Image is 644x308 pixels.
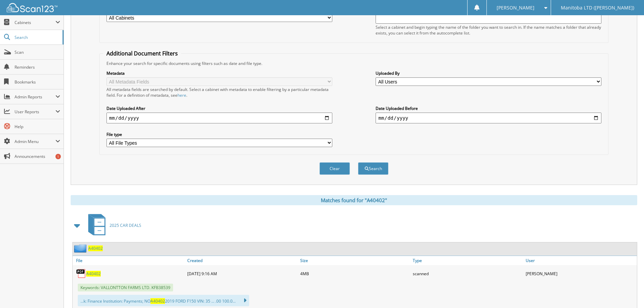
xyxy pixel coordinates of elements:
[74,244,88,253] img: folder2.png
[106,132,332,137] label: File type
[106,87,332,98] div: All metadata fields are searched by default. Select a cabinet with metadata to enable filtering b...
[15,109,55,115] span: User Reports
[411,267,524,280] div: scanned
[7,3,57,12] img: scan123-logo-white.svg
[103,50,181,57] legend: Additional Document Filters
[110,222,141,228] span: 2025 CAR DEALS
[55,154,61,159] div: 1
[376,70,601,76] label: Uploaded By
[299,256,411,265] a: Size
[376,24,601,36] div: Select a cabinet and begin typing the name of the folder you want to search in. If the name match...
[150,298,165,304] span: A40402
[71,195,637,205] div: Matches found for "A40402"
[319,162,350,175] button: Clear
[15,20,55,25] span: Cabinets
[299,267,411,280] div: 4MB
[15,139,55,144] span: Admin Menu
[15,34,59,40] span: Search
[561,6,634,10] span: Manitoba LTD ([PERSON_NAME])
[358,162,388,175] button: Search
[376,105,601,111] label: Date Uploaded Before
[88,245,103,251] a: A40402
[106,70,332,76] label: Metadata
[78,284,173,291] span: Keywords: VALLONTTON FARMS LTD. KFB38539
[78,295,249,306] div: ...k: Finance Institution: Payments; NO 2019 FORD F150 VIN: 35 ... .00 100.0...
[524,267,637,280] div: [PERSON_NAME]
[524,256,637,265] a: User
[177,92,186,98] a: here
[15,124,60,129] span: Help
[106,105,332,111] label: Date Uploaded After
[106,113,332,123] input: start
[86,271,101,277] a: A40402
[73,256,186,265] a: File
[186,256,299,265] a: Created
[411,256,524,265] a: Type
[15,49,60,55] span: Scan
[497,6,534,10] span: [PERSON_NAME]
[15,94,55,100] span: Admin Reports
[15,153,60,159] span: Announcements
[76,268,86,279] img: PDF.png
[186,267,299,280] div: [DATE] 9:16 AM
[84,212,141,239] a: 2025 CAR DEALS
[103,61,605,66] div: Enhance your search for specific documents using filters such as date and file type.
[15,64,60,70] span: Reminders
[376,113,601,123] input: end
[15,79,60,85] span: Bookmarks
